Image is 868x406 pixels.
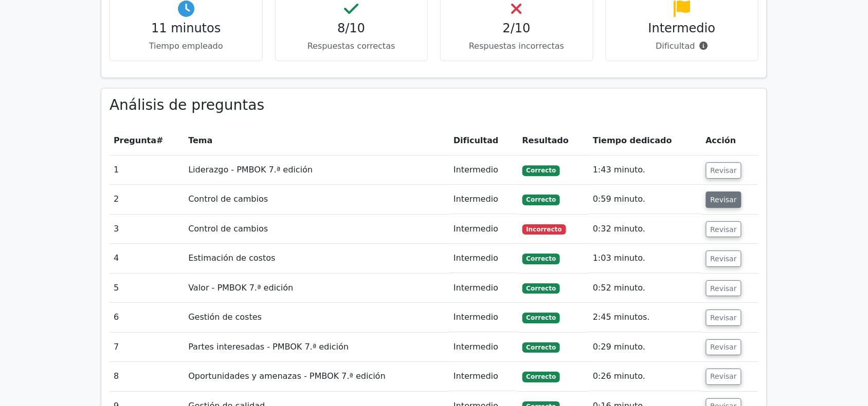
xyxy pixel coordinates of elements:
font: Revisar [711,314,737,322]
font: 11 minutos [151,21,221,35]
font: Incorrecto [527,226,562,233]
font: 2:45 minutos. [593,312,650,322]
font: 4 [114,253,119,263]
font: 0:59 minuto. [593,194,645,204]
font: 3 [114,224,119,234]
font: Correcto [527,255,556,262]
font: Acción [706,136,736,145]
button: Revisar [706,369,742,385]
button: Revisar [706,280,742,297]
font: 0:32 minuto. [593,224,645,234]
font: 0:29 minuto. [593,342,645,352]
button: Revisar [706,221,742,238]
font: Intermedio [454,194,498,204]
font: Revisar [711,196,737,204]
font: 2/10 [503,21,531,35]
button: Revisar [706,191,742,208]
font: Pregunta [114,136,156,145]
font: Intermedio [454,253,498,263]
font: Dificultad [656,41,695,51]
font: 1 [114,165,119,175]
font: Respuestas incorrectas [469,41,564,51]
font: 5 [114,283,119,293]
font: 2 [114,194,119,204]
font: Intermedio [648,21,716,35]
font: Revisar [711,343,737,351]
font: Valor - PMBOK 7.ª edición [188,283,293,293]
font: Revisar [711,255,737,263]
font: 8/10 [337,21,365,35]
font: Control de cambios [188,224,268,234]
button: Revisar [706,339,742,356]
font: Revisar [711,284,737,292]
button: Revisar [706,310,742,326]
font: 8 [114,371,119,381]
font: 7 [114,342,119,352]
font: Correcto [527,285,556,292]
font: 0:52 minuto. [593,283,645,293]
font: 6 [114,312,119,322]
font: Correcto [527,344,556,351]
font: Intermedio [454,342,498,352]
font: 1:03 minuto. [593,253,645,263]
font: Análisis de preguntas [110,96,264,113]
button: Revisar [706,250,742,267]
font: Liderazgo - PMBOK 7.ª edición [188,165,313,175]
font: Correcto [527,314,556,321]
font: Intermedio [454,283,498,293]
font: Revisar [711,166,737,175]
font: Dificultad [454,136,498,145]
font: Estimación de costos [188,253,275,263]
font: Respuestas correctas [308,41,395,51]
font: Partes interesadas - PMBOK 7.ª edición [188,342,349,352]
font: Tiempo dedicado [593,136,672,145]
font: Resultado [522,136,569,145]
font: Correcto [527,373,556,380]
font: 0:26 minuto. [593,371,645,381]
font: Correcto [527,196,556,203]
button: Revisar [706,162,742,179]
font: # [156,136,163,145]
font: Intermedio [454,165,498,175]
font: Intermedio [454,224,498,234]
font: Tema [188,136,212,145]
font: 1:43 minuto. [593,165,645,175]
font: Revisar [711,373,737,381]
font: Revisar [711,225,737,233]
font: Intermedio [454,312,498,322]
font: Gestión de costes [188,312,262,322]
font: Oportunidades y amenazas - PMBOK 7.ª edición [188,371,386,381]
font: Control de cambios [188,194,268,204]
font: Intermedio [454,371,498,381]
font: Correcto [527,167,556,174]
font: Tiempo empleado [149,41,223,51]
